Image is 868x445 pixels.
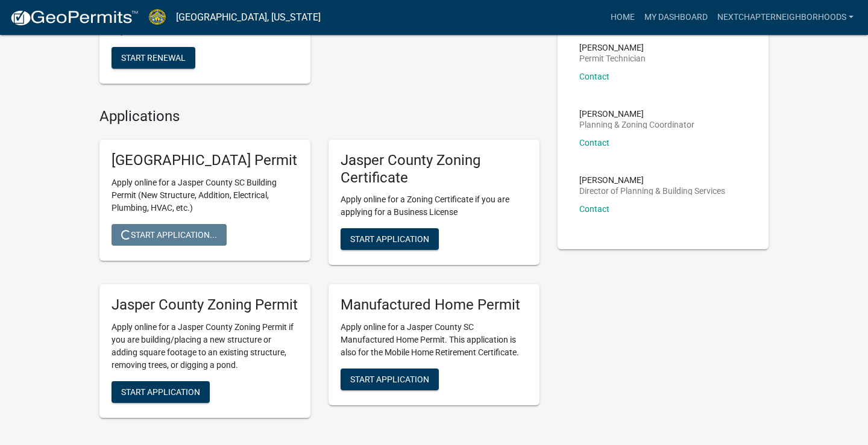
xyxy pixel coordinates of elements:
h5: Jasper County Zoning Permit [112,296,298,314]
span: Start Application [350,375,429,384]
button: Start Application [341,369,439,390]
button: Start Application... [112,224,227,246]
a: Nextchapterneighborhoods [712,6,858,29]
button: Start Renewal [112,47,195,69]
h5: Jasper County Zoning Certificate [341,152,527,187]
h5: Manufactured Home Permit [341,296,527,314]
a: Home [606,6,640,29]
p: Apply online for a Jasper County SC Building Permit (New Structure, Addition, Electrical, Plumbin... [112,176,298,214]
p: Permit Technician [579,54,646,63]
a: Contact [579,204,609,214]
span: Start Application [350,234,429,244]
p: Planning & Zoning Coordinator [579,120,694,129]
p: [PERSON_NAME] [579,110,694,118]
p: Director of Planning & Building Services [579,187,725,195]
p: Apply online for a Jasper County SC Manufactured Home Permit. This application is also for the Mo... [341,321,527,359]
p: Apply online for a Jasper County Zoning Permit if you are building/placing a new structure or add... [112,321,298,372]
a: [GEOGRAPHIC_DATA], [US_STATE] [176,7,321,28]
button: Start Application [341,228,439,250]
p: [PERSON_NAME] [579,43,646,52]
p: [PERSON_NAME] [579,176,725,184]
span: Start Application [121,387,200,397]
span: Start Application... [121,229,217,239]
a: Contact [579,72,609,81]
h5: [GEOGRAPHIC_DATA] Permit [112,152,298,169]
img: Jasper County, South Carolina [148,9,166,25]
wm-workflow-list-section: Applications [99,108,539,428]
a: Contact [579,138,609,148]
h4: Applications [99,108,539,125]
p: Apply online for a Zoning Certificate if you are applying for a Business License [341,193,527,219]
button: Start Application [112,381,210,403]
span: Start Renewal [121,53,186,63]
a: My Dashboard [640,6,712,29]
